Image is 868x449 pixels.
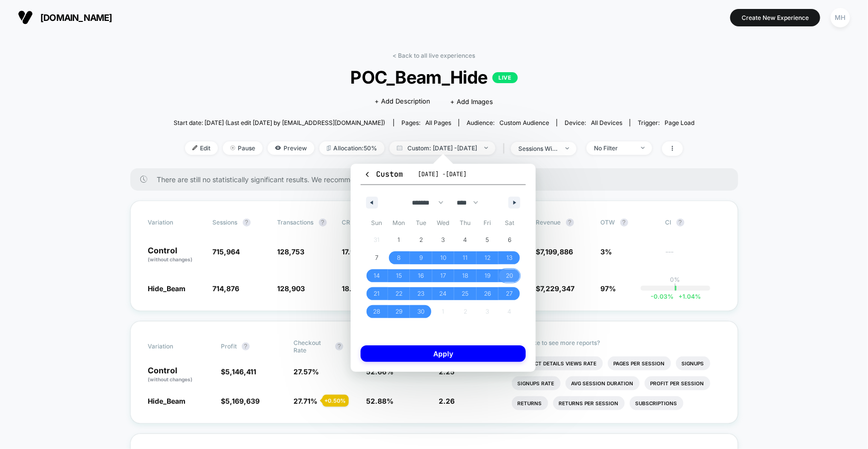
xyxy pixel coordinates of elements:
[148,256,193,262] span: (without changes)
[361,345,526,362] button: Apply
[418,267,424,285] span: 16
[432,249,455,267] button: 10
[223,141,263,155] span: Pause
[335,342,343,350] button: ?
[630,396,683,410] li: Subscriptions
[620,219,628,226] button: ?
[327,145,331,151] img: rebalance
[499,119,549,126] span: Custom Audience
[557,119,630,126] span: Device:
[674,293,701,300] span: 1.04 %
[366,249,388,267] button: 7
[500,141,511,156] span: |
[665,119,694,126] span: Page Load
[432,285,455,303] button: 24
[40,12,112,23] span: [DOMAIN_NAME]
[417,303,424,321] span: 30
[419,231,423,249] span: 2
[213,219,238,226] span: Sessions
[676,356,710,370] li: Signups
[225,367,256,376] span: 5,146,411
[641,147,645,149] img: end
[366,267,388,285] button: 14
[148,246,203,263] p: Control
[671,276,680,283] p: 0%
[536,284,575,293] span: $
[432,231,455,249] button: 3
[193,145,197,150] img: edit
[388,285,410,303] button: 22
[157,175,718,184] span: There are still no statistically significant results. We recommend waiting a few more days
[666,219,720,226] span: CI
[366,303,388,321] button: 28
[506,285,513,303] span: 27
[221,397,260,405] span: $
[467,119,549,126] div: Audience:
[419,249,423,267] span: 9
[492,72,517,83] p: LIVE
[566,147,569,149] img: end
[553,396,625,410] li: Returns Per Session
[498,267,521,285] button: 20
[440,267,446,285] span: 17
[213,247,240,256] span: 715,964
[18,10,33,25] img: Visually logo
[243,219,251,226] button: ?
[242,342,250,350] button: ?
[268,141,314,155] span: Preview
[199,67,669,88] span: POC_Beam_Hide
[174,119,385,126] span: Start date: [DATE] (Last edit [DATE] by [EMAIL_ADDRESS][DOMAIN_NAME])
[541,247,574,256] span: 7,199,886
[148,339,203,354] span: Variation
[397,249,400,267] span: 8
[221,367,256,376] span: $
[389,141,495,155] span: Custom: [DATE] - [DATE]
[364,169,403,179] span: Custom
[566,219,574,226] button: ?
[441,231,445,249] span: 3
[536,219,561,226] span: Revenue
[730,9,820,26] button: Create New Experience
[477,231,499,249] button: 5
[319,141,385,155] span: Allocation: 50%
[678,293,682,300] span: +
[410,267,432,285] button: 16
[464,231,468,249] span: 4
[512,396,548,410] li: Returns
[484,267,490,285] span: 19
[366,397,393,405] span: 52.88 %
[541,284,575,293] span: 7,229,347
[213,284,240,293] span: 714,876
[185,141,218,155] span: Edit
[410,249,432,267] button: 9
[508,231,511,249] span: 6
[374,267,380,285] span: 14
[486,231,489,249] span: 5
[395,285,402,303] span: 22
[440,249,446,267] span: 10
[148,376,193,382] span: (without changes)
[388,249,410,267] button: 8
[463,267,469,285] span: 18
[366,285,388,303] button: 21
[366,215,388,231] span: Sun
[395,303,402,321] span: 29
[454,267,477,285] button: 18
[484,285,491,303] span: 26
[828,7,853,28] button: MH
[278,247,305,256] span: 128,753
[454,249,477,267] button: 11
[397,145,402,150] img: calendar
[293,397,317,405] span: 27.71 %
[462,285,469,303] span: 25
[388,303,410,321] button: 29
[498,285,521,303] button: 27
[601,219,656,226] span: OTW
[477,249,499,267] button: 12
[638,119,694,126] div: Trigger:
[512,356,603,370] li: Product Details Views Rate
[388,215,410,231] span: Mon
[484,249,490,267] span: 12
[463,249,468,267] span: 11
[477,215,499,231] span: Fri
